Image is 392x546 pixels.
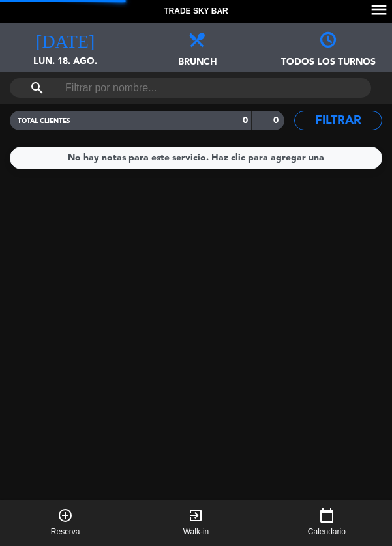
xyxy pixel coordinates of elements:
[188,508,204,523] i: exit_to_app
[183,526,209,539] span: Walk-in
[262,500,392,546] button: calendar_todayCalendario
[36,29,95,48] i: [DATE]
[294,111,382,130] button: Filtrar
[68,151,324,165] div: No hay notas para este servicio. Haz clic para agregar una
[273,116,281,125] strong: 0
[29,80,45,96] i: search
[57,508,73,523] i: add_circle_outline
[130,500,261,546] button: exit_to_appWalk-in
[18,118,70,124] span: TOTAL CLIENTES
[243,116,248,125] strong: 0
[319,508,335,523] i: calendar_today
[308,526,346,539] span: Calendario
[164,5,228,18] span: Trade Sky Bar
[64,78,317,98] input: Filtrar por nombre...
[51,526,80,539] span: Reserva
